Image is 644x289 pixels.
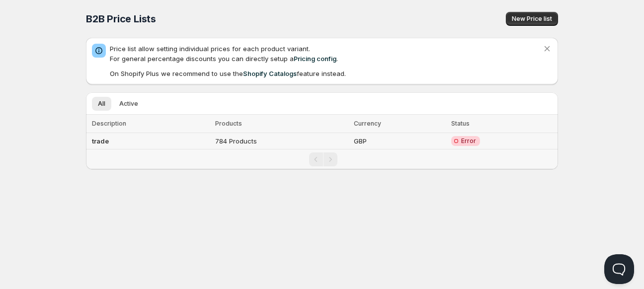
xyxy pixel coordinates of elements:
[354,120,381,127] span: Currency
[86,13,156,25] span: B2B Price Lists
[294,55,336,63] a: Pricing config
[451,120,470,127] span: Status
[243,70,297,77] a: Shopify Catalogs
[86,149,558,169] nav: Pagination
[540,42,554,56] button: Dismiss notification
[506,12,558,26] button: New Price list
[119,100,138,108] span: Active
[351,133,448,149] td: GBP
[215,120,242,127] span: Products
[92,120,126,127] span: Description
[212,133,351,149] td: 784 Products
[461,137,476,145] span: Error
[110,69,542,78] p: On Shopify Plus we recommend to use the feature instead.
[92,137,109,145] b: trade
[110,44,542,64] p: Price list allow setting individual prices for each product variant. For general percentage disco...
[604,254,634,284] iframe: Help Scout Beacon - Open
[98,100,105,108] span: All
[512,15,552,23] span: New Price list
